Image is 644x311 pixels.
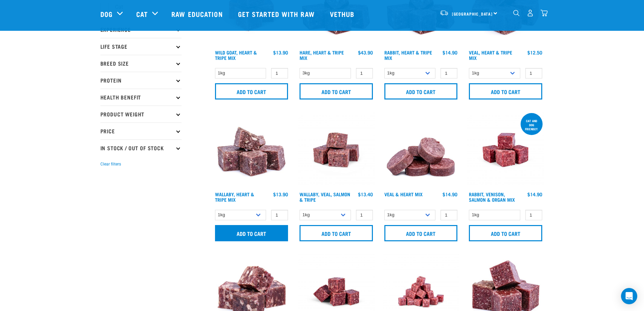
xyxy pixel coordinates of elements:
[621,288,637,304] div: Open Intercom Messenger
[273,192,288,197] div: $13.90
[469,83,542,99] input: Add to cart
[271,68,288,79] input: 1
[384,225,458,241] input: Add to cart
[165,0,231,27] a: Raw Education
[271,210,288,220] input: 1
[300,51,344,59] a: Hare, Heart & Tripe Mix
[383,112,459,188] img: 1152 Veal Heart Medallions 01
[469,193,515,201] a: Rabbit, Venison, Salmon & Organ Mix
[452,13,493,15] span: [GEOGRAPHIC_DATA]
[443,50,457,55] div: $14.90
[136,9,148,19] a: Cat
[300,83,373,99] input: Add to cart
[100,55,182,72] p: Breed Size
[100,123,182,139] p: Price
[384,193,423,195] a: Veal & Heart Mix
[100,38,182,55] p: Life Stage
[467,112,544,188] img: Rabbit Venison Salmon Organ 1688
[440,210,457,220] input: 1
[100,139,182,156] p: In Stock / Out Of Stock
[300,193,350,201] a: Wallaby, Veal, Salmon & Tripe
[100,89,182,106] p: Health Benefit
[215,193,254,201] a: Wallaby, Heart & Tripe Mix
[513,10,520,16] img: home-icon-1@2x.png
[100,9,113,19] a: Dog
[525,68,542,79] input: 1
[231,0,323,27] a: Get started with Raw
[541,9,548,17] img: home-icon@2x.png
[527,9,534,17] img: user.png
[469,51,512,59] a: Veal, Heart & Tripe Mix
[356,210,373,220] input: 1
[300,225,373,241] input: Add to cart
[469,225,542,241] input: Add to cart
[215,225,288,241] input: Add to cart
[100,161,121,167] button: Clear filters
[358,192,373,197] div: $13.40
[439,10,449,16] img: van-moving.png
[384,83,458,99] input: Add to cart
[273,50,288,55] div: $13.90
[521,116,543,134] div: Cat and dog friendly!
[358,50,373,55] div: $43.90
[100,106,182,123] p: Product Weight
[323,0,363,27] a: Vethub
[215,51,257,59] a: Wild Goat, Heart & Tripe Mix
[525,210,542,220] input: 1
[215,83,288,99] input: Add to cart
[213,112,290,188] img: 1174 Wallaby Heart Tripe Mix 01
[443,192,457,197] div: $14.90
[384,51,432,59] a: Rabbit, Heart & Tripe Mix
[440,68,457,79] input: 1
[100,72,182,89] p: Protein
[527,50,542,55] div: $12.50
[527,192,542,197] div: $14.90
[298,112,375,188] img: Wallaby Veal Salmon Tripe 1642
[356,68,373,79] input: 1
